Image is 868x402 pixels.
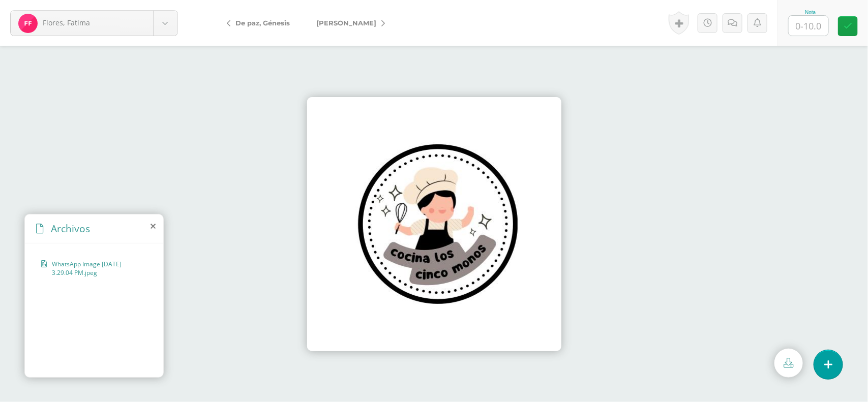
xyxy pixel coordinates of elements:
input: 0-10.0 [789,16,828,36]
span: De paz, Génesis [235,19,290,27]
span: [PERSON_NAME] [316,19,376,27]
div: Nota [788,10,833,15]
a: [PERSON_NAME] [303,11,393,35]
span: WhatsApp Image [DATE] 3.29.04 PM.jpeg [52,260,142,277]
span: Archivos [51,222,90,235]
img: https://edoofiles.nyc3.digitaloceanspaces.com/continentalamericano/activity_submission/aaf3a649-3... [307,97,561,351]
i: close [151,222,156,230]
img: adc6bb3daafd47511682a77ee96a819e.png [18,14,38,33]
span: Flores, Fatima [43,18,90,27]
a: Flores, Fatima [11,11,177,36]
a: De paz, Génesis [219,11,303,35]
